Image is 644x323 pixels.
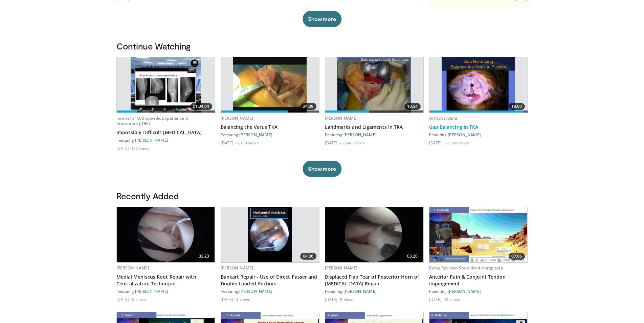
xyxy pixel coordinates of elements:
img: 243629_0004_1.png.620x360_q85_upscale.jpg [442,57,515,113]
li: [DATE] [325,297,339,302]
span: 02:23 [196,253,212,260]
a: 01:04:04 [117,57,215,113]
a: 04:36 [221,207,319,262]
div: Featuring: [116,288,215,294]
a: 03:20 [325,207,423,262]
img: 2649116b-05f8-405c-a48f-a284a947b030.620x360_q85_upscale.jpg [325,207,423,262]
a: [PERSON_NAME] [448,132,481,137]
span: 04:36 [300,253,316,260]
li: [DATE] [116,297,131,302]
div: Featuring: [221,132,319,137]
a: 10:54 [325,57,423,113]
a: Anterior Pain & Conjoint Tendon Impingement [429,274,528,287]
a: [PERSON_NAME] [448,289,481,294]
li: [DATE] [325,140,339,145]
a: [PERSON_NAME] [116,265,149,271]
img: cd449402-123d-47f7-b112-52d159f17939.620x360_q85_upscale.jpg [248,207,292,262]
li: 62,646 views [340,140,364,145]
div: Featuring: [221,288,319,294]
li: 17,730 views [236,140,259,145]
div: Featuring: [429,132,528,137]
div: Featuring: [429,288,528,294]
span: 03:20 [404,253,421,260]
li: [DATE] [221,297,235,302]
li: [DATE] [116,145,131,151]
a: [PERSON_NAME] [221,265,253,271]
li: [DATE] [429,140,444,145]
a: Landmarks and Ligaments in TKA [325,124,424,130]
a: [PERSON_NAME] [325,265,358,271]
a: Journal of Orthopaedic Experience & Innovation (JOEI) [116,115,188,126]
a: Bankart Repair - Use of Direct Passer and Double Loaded Anchors [221,274,319,287]
img: 926032fc-011e-4e04-90f2-afa899d7eae5.620x360_q85_upscale.jpg [117,207,215,262]
a: [PERSON_NAME] [221,115,253,121]
li: 23,360 views [444,140,469,145]
div: Featuring: [325,132,424,137]
a: [PERSON_NAME] [343,132,377,137]
a: 07:06 [429,207,528,262]
a: Impossibly Difficult [MEDICAL_DATA] [116,129,215,136]
a: Gap Balancing in TKA [429,124,528,130]
li: 3 views [236,297,250,302]
span: 07:06 [509,253,525,260]
span: 24:39 [300,103,316,110]
li: 8 views [132,297,146,302]
a: [PERSON_NAME] [239,289,272,294]
li: 187 views [132,145,149,151]
a: [PERSON_NAME] [343,289,377,294]
a: Balancing the Varus TKA [221,124,319,130]
a: [PERSON_NAME] [325,115,358,121]
a: 02:23 [117,207,215,262]
h3: Continue Watching [116,41,528,52]
button: Show more [303,161,341,177]
a: Medial Meniscus Root Repair with Centralization Technique [116,274,215,287]
a: 18:00 [429,57,528,113]
li: 5 views [340,297,354,302]
li: [DATE] [221,140,235,145]
div: Featuring: [116,137,215,143]
button: Show more [303,11,341,27]
div: Featuring: [325,288,424,294]
img: 88434a0e-b753-4bdd-ac08-0695542386d5.620x360_q85_upscale.jpg [337,57,411,113]
li: [DATE] [429,297,444,302]
img: den_1.png.620x360_q85_upscale.jpg [233,57,306,113]
a: [PERSON_NAME] [239,132,272,137]
img: 4b116378-28bc-4c80-bb8f-62ada2e80535.620x360_q85_upscale.jpg [131,57,201,113]
a: 24:39 [221,57,319,113]
span: 10:54 [404,103,421,110]
span: 18:00 [509,103,525,110]
a: Rome Revision Shoulder Arthroplasty [429,265,503,271]
a: OrthoCarolina [429,115,458,121]
a: [PERSON_NAME] [135,138,168,142]
img: 8037028b-5014-4d38-9a8c-71d966c81743.620x360_q85_upscale.jpg [429,207,528,262]
li: 10 views [444,297,460,302]
span: 01:04:04 [190,103,212,110]
a: [PERSON_NAME] [135,289,168,294]
a: Displaced Flap Tear of Posterior Horn of [MEDICAL_DATA] Repair [325,274,424,287]
h3: Recently Added [116,190,528,201]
